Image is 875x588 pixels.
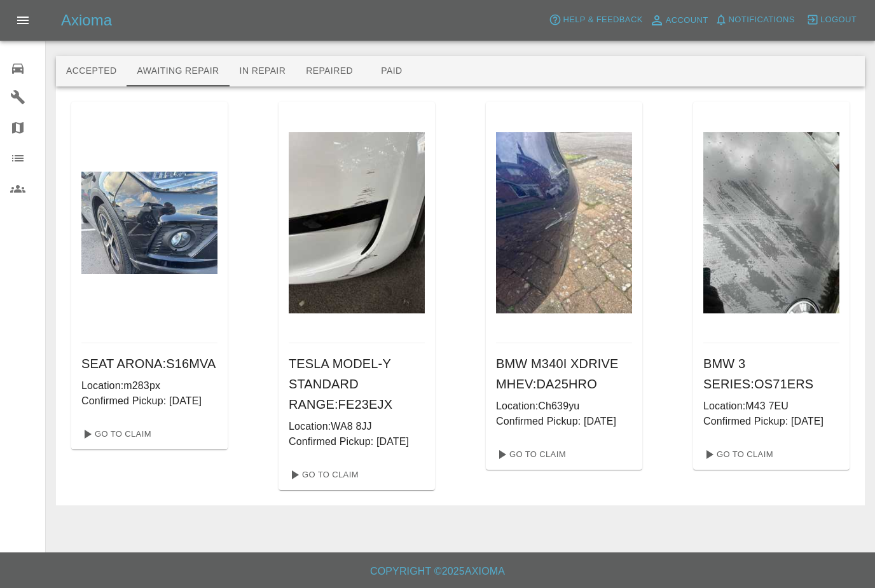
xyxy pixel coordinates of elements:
[496,414,632,429] p: Confirmed Pickup: [DATE]
[296,56,363,86] button: Repaired
[820,13,857,27] span: Logout
[703,353,839,394] h6: BMW 3 SERIES : OS71ERS
[496,353,632,394] h6: BMW M340I XDRIVE MHEV : DA25HRO
[289,434,425,449] p: Confirmed Pickup: [DATE]
[8,5,38,36] button: Open drawer
[10,563,865,580] h6: Copyright © 2025 Axioma
[81,353,217,374] h6: SEAT ARONA : S16MVA
[61,10,112,31] h5: Axioma
[81,378,217,393] p: Location: m283px
[289,419,425,434] p: Location: WA8 8JJ
[563,13,642,27] span: Help & Feedback
[546,10,645,30] button: Help & Feedback
[491,444,569,465] a: Go To Claim
[230,56,296,86] button: In Repair
[703,399,839,414] p: Location: M43 7EU
[289,353,425,414] h6: TESLA MODEL-Y STANDARD RANGE : FE23EJX
[666,13,708,28] span: Account
[363,56,420,86] button: Paid
[496,399,632,414] p: Location: Ch639yu
[81,393,217,409] p: Confirmed Pickup: [DATE]
[127,56,229,86] button: Awaiting Repair
[284,465,362,485] a: Go To Claim
[76,424,155,444] a: Go To Claim
[56,56,127,86] button: Accepted
[646,10,712,31] a: Account
[729,13,795,27] span: Notifications
[698,444,776,465] a: Go To Claim
[703,414,839,429] p: Confirmed Pickup: [DATE]
[803,10,860,30] button: Logout
[712,10,798,30] button: Notifications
